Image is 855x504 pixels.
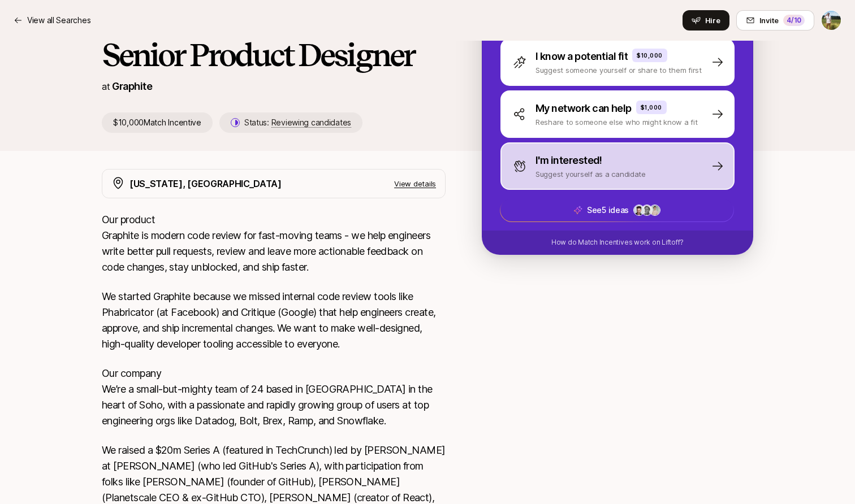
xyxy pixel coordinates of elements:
p: View all Searches [27,14,90,27]
img: Tyler Kieft [822,11,841,30]
span: Reviewing candidates [271,118,351,128]
p: I know a potential fit [536,49,628,64]
p: at [102,79,110,94]
p: See 5 ideas [587,203,629,217]
img: 33f207b1_b18a_494d_993f_6cda6c0df701.jpg [642,205,652,215]
div: 4 /10 [783,15,805,26]
p: View details [394,178,436,189]
button: See5 ideas [500,198,734,222]
img: ACg8ocKhcGRvChYzWN2dihFRyxedT7mU-5ndcsMXykEoNcm4V62MVdan=s160-c [650,205,660,215]
p: Our product Graphite is modern code review for fast-moving teams - we help engineers write better... [102,212,446,275]
span: Invite [759,15,779,26]
p: I'm interested! [536,153,602,168]
button: Hire [683,10,729,31]
img: 7bf30482_e1a5_47b4_9e0f_fc49ddd24bf6.jpg [634,205,644,215]
p: $10,000 [637,51,663,60]
p: How do Match Incentives work on Liftoff? [551,237,684,247]
p: Suggest someone yourself or share to them first [536,64,702,76]
a: Graphite [112,80,152,92]
button: Invite4/10 [736,10,814,31]
p: Our company We’re a small-but-mighty team of 24 based in [GEOGRAPHIC_DATA] in the heart of Soho, ... [102,366,446,429]
p: We started Graphite because we missed internal code review tools like Phabricator (at Facebook) a... [102,289,446,352]
p: Reshare to someone else who might know a fit [536,116,698,128]
p: $1,000 [641,103,662,112]
p: Status: [244,116,351,129]
button: Tyler Kieft [821,10,841,31]
h1: Senior Product Designer [102,38,446,72]
p: $10,000 Match Incentive [102,112,213,133]
p: [US_STATE], [GEOGRAPHIC_DATA] [129,176,282,191]
p: My network can help [536,101,632,116]
span: Hire [705,15,720,26]
p: Suggest yourself as a candidate [536,168,646,180]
